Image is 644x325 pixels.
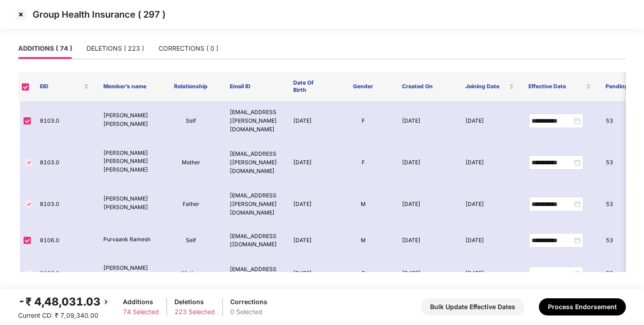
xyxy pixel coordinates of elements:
div: ADDITIONS ( 74 ) [18,43,72,53]
p: Purvaank Ramesh [103,235,152,244]
td: [DATE] [458,101,522,142]
th: Relationship [160,72,223,101]
th: Member’s name [96,72,160,101]
div: -₹ 4,48,031.03 [18,293,111,311]
span: Joining Date [465,83,508,90]
img: svg+xml;base64,PHN2ZyBpZD0iVGljay0zMngzMiIgeG1sbnM9Imh0dHA6Ly93d3cudzMub3JnLzIwMDAvc3ZnIiB3aWR0aD... [24,199,34,210]
td: F [331,142,395,185]
div: Corrections [230,297,267,307]
td: Mother [160,142,223,185]
div: CORRECTIONS ( 0 ) [159,43,218,53]
th: Gender [331,72,395,101]
th: Email ID [223,72,286,101]
td: 8106.0 [33,225,96,257]
td: [DATE] [395,225,458,257]
td: [DATE] [286,257,331,291]
p: [PERSON_NAME] R [103,264,152,281]
span: Effective Date [528,83,584,90]
td: [EMAIL_ADDRESS][DOMAIN_NAME] [223,225,286,257]
th: EID [33,72,96,101]
div: Deletions [174,297,215,307]
div: DELETIONS ( 223 ) [87,43,144,53]
td: F [331,257,395,291]
td: [DATE] [286,225,331,257]
td: [DATE] [395,101,458,142]
p: [PERSON_NAME] [PERSON_NAME] [103,111,152,129]
th: Created On [395,72,458,101]
td: [DATE] [395,142,458,185]
th: Effective Date [521,72,598,101]
td: Mother [160,257,223,291]
td: 8103.0 [33,101,96,142]
p: Group Health Insurance ( 297 ) [33,9,165,20]
span: Current CD: ₹ 7,09,340.00 [18,311,98,319]
td: Father [160,184,223,225]
td: Self [160,101,223,142]
div: 74 Selected [123,307,159,317]
p: [PERSON_NAME] [PERSON_NAME] [PERSON_NAME] [103,149,152,175]
td: M [331,225,395,257]
div: Additions [123,297,159,307]
td: 8103.0 [33,142,96,185]
img: svg+xml;base64,PHN2ZyBpZD0iQmFjay0yMHgyMCIgeG1sbnM9Imh0dHA6Ly93d3cudzMub3JnLzIwMDAvc3ZnIiB3aWR0aD... [101,296,111,307]
td: M [331,184,395,225]
th: Date Of Birth [286,72,331,101]
td: 8103.0 [33,184,96,225]
td: [DATE] [395,257,458,291]
td: F [331,101,395,142]
span: EID [40,83,82,90]
td: [EMAIL_ADDRESS][PERSON_NAME][DOMAIN_NAME] [223,184,286,225]
th: Joining Date [458,72,522,101]
img: svg+xml;base64,PHN2ZyBpZD0iVGljay0zMngzMiIgeG1sbnM9Imh0dHA6Ly93d3cudzMub3JnLzIwMDAvc3ZnIiB3aWR0aD... [24,157,34,168]
div: 0 Selected [230,307,267,317]
td: [DATE] [458,257,522,291]
td: [EMAIL_ADDRESS][PERSON_NAME][DOMAIN_NAME] [223,101,286,142]
button: Process Endorsement [539,298,626,315]
td: Self [160,225,223,257]
button: Bulk Update Effective Dates [421,298,524,315]
td: [DATE] [286,101,331,142]
td: [DATE] [286,184,331,225]
div: 223 Selected [174,307,215,317]
td: [DATE] [458,184,522,225]
td: [EMAIL_ADDRESS][DOMAIN_NAME] [223,257,286,291]
td: 8106.0 [33,257,96,291]
td: [DATE] [286,142,331,185]
p: [PERSON_NAME] [PERSON_NAME] [103,195,152,212]
img: svg+xml;base64,PHN2ZyBpZD0iQ3Jvc3MtMzJ4MzIiIHhtbG5zPSJodHRwOi8vd3d3LnczLm9yZy8yMDAwL3N2ZyIgd2lkdG... [14,7,28,22]
td: [DATE] [458,142,522,185]
td: [EMAIL_ADDRESS][PERSON_NAME][DOMAIN_NAME] [223,142,286,185]
td: [DATE] [458,225,522,257]
td: [DATE] [395,184,458,225]
img: svg+xml;base64,PHN2ZyBpZD0iVGljay0zMngzMiIgeG1sbnM9Imh0dHA6Ly93d3cudzMub3JnLzIwMDAvc3ZnIiB3aWR0aD... [24,268,34,279]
